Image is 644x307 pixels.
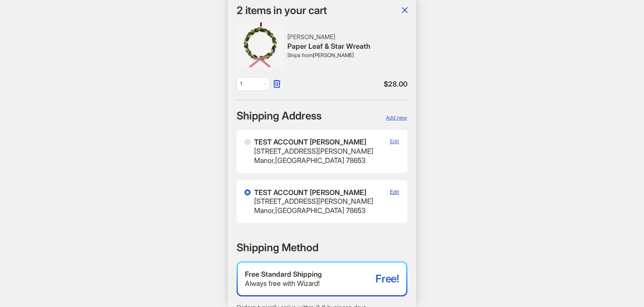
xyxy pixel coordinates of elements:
[237,22,284,70] img: Paper Leaf & Star Wreath
[287,52,407,59] div: Ships from [PERSON_NAME]
[287,79,407,89] span: $ 28.00
[389,188,400,195] button: Edit
[245,279,375,288] div: Always free with Wizard!
[254,197,373,206] div: [STREET_ADDRESS][PERSON_NAME]
[287,33,407,41] div: [PERSON_NAME]
[237,5,327,16] h1: 2 items in your cart
[386,114,407,121] button: Add new
[254,206,373,215] div: Manor , [GEOGRAPHIC_DATA] 78653
[254,147,373,156] div: [STREET_ADDRESS][PERSON_NAME]
[254,188,373,197] div: TEST ACCOUNT [PERSON_NAME]
[237,241,318,254] h2: Shipping Method
[245,270,375,279] div: Free Standard Shipping
[254,156,373,165] div: Manor , [GEOGRAPHIC_DATA] 78653
[254,137,373,147] div: TEST ACCOUNT [PERSON_NAME]
[389,137,400,145] button: Edit
[390,188,399,195] span: Edit
[237,109,322,123] h2: Shipping Address
[240,77,266,90] span: 1
[287,42,407,51] div: Paper Leaf & Star Wreath
[386,114,407,121] span: Add new
[390,138,399,144] span: Edit
[375,273,399,285] span: Free!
